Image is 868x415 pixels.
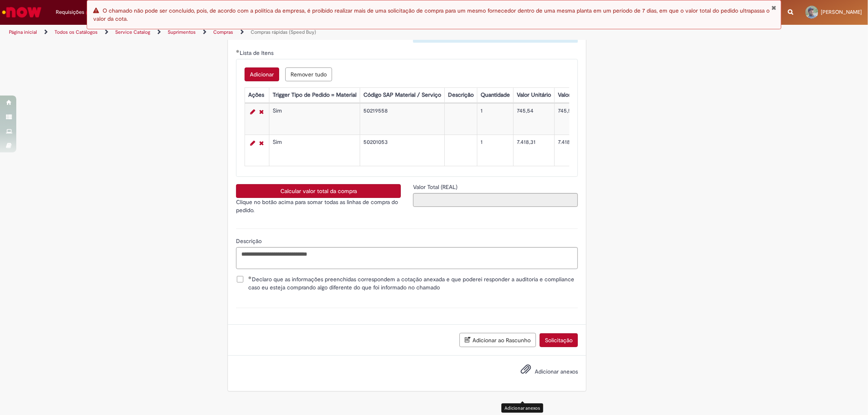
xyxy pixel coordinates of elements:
[236,184,401,198] button: Calcular valor total da compra
[514,135,555,166] td: 7.418,31
[514,88,555,103] th: Valor Unitário
[269,104,360,135] td: Sim
[555,88,607,103] th: Valor Total Moeda
[555,104,607,135] td: 745,54
[56,8,84,16] span: Requisições
[248,107,257,117] a: Editar Linha 1
[269,135,360,166] td: Sim
[459,333,536,347] button: Adicionar ao Rascunho
[518,362,533,380] button: Adicionar anexos
[360,88,445,103] th: Código SAP Material / Serviço
[540,333,578,347] button: Solicitação
[93,7,770,22] span: O chamado não pode ser concluído, pois, de acordo com a política da empresa, é proibido realizar ...
[555,135,607,166] td: 7.418,31
[245,67,279,81] button: Add a row for Lista de Itens
[236,247,578,269] textarea: Descrição
[477,104,514,135] td: 1
[213,29,233,35] a: Compras
[248,275,578,291] span: Declaro que as informações preenchidas correspondem a cotação anexada e que poderei responder a a...
[413,183,459,191] label: Somente leitura - Valor Total (REAL)
[1,4,43,20] img: ServiceNow
[535,368,578,376] span: Adicionar anexos
[248,276,252,279] span: Obrigatório Preenchido
[236,237,263,245] span: Descrição
[821,9,862,15] span: [PERSON_NAME]
[772,4,777,11] button: Fechar Notificação
[445,88,477,103] th: Descrição
[86,9,93,16] span: 2
[248,138,257,148] a: Editar Linha 2
[413,193,578,207] input: Valor Total (REAL)
[6,25,573,40] ul: Trilhas de página
[240,49,275,56] span: Lista de Itens
[501,404,543,413] div: Adicionar anexos
[285,67,332,81] button: Remove all rows for Lista de Itens
[477,135,514,166] td: 1
[236,50,240,53] span: Obrigatório Preenchido
[514,104,555,135] td: 745,54
[251,29,316,35] a: Compras rápidas (Speed Buy)
[168,29,196,35] a: Suprimentos
[269,88,360,103] th: Trigger Tipo de Pedido = Material
[115,29,150,35] a: Service Catalog
[257,138,266,148] a: Remover linha 2
[413,183,459,191] span: Somente leitura - Valor Total (REAL)
[360,104,445,135] td: 50219558
[477,88,514,103] th: Quantidade
[236,198,401,214] p: Clique no botão acima para somar todas as linhas de compra do pedido.
[257,107,266,117] a: Remover linha 1
[9,29,37,35] a: Página inicial
[360,135,445,166] td: 50201053
[55,29,98,35] a: Todos os Catálogos
[245,88,269,103] th: Ações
